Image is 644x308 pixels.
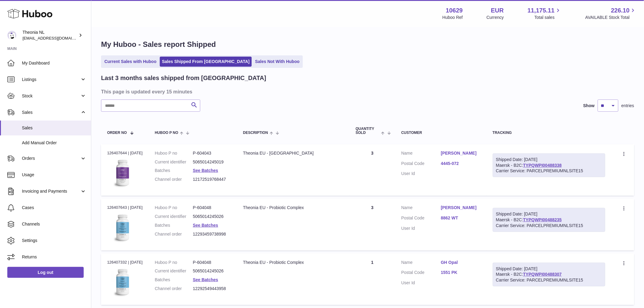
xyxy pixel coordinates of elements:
[496,168,602,174] div: Carrier Service: PARCELPREMIUMNLSITE15
[401,161,441,168] dt: Postal Code
[101,40,634,49] h1: My Huboo - Sales report Shipped
[441,260,481,265] a: GH Opal
[193,168,218,173] a: See Batches
[160,57,252,67] a: Sales Shipped From [GEOGRAPHIC_DATA]
[22,188,80,194] span: Invoicing and Payments
[7,267,84,278] a: Log out
[243,260,344,265] div: Theonia EU - Probiotic Complex
[22,238,86,243] span: Settings
[441,150,481,156] a: [PERSON_NAME]
[193,177,231,182] dd: 12172519768447
[401,215,441,222] dt: Postal Code
[22,254,86,260] span: Returns
[22,77,80,82] span: Listings
[401,150,441,158] dt: Name
[23,36,89,40] span: [EMAIL_ADDRESS][DOMAIN_NAME]
[22,156,80,161] span: Orders
[101,74,266,82] h2: Last 3 months sales shipped from [GEOGRAPHIC_DATA]
[107,212,138,243] img: 106291725893057.jpg
[350,199,395,250] td: 3
[22,205,86,211] span: Cases
[193,214,231,219] dd: 5065014245026
[611,6,630,15] span: 226.10
[22,125,86,131] span: Sales
[243,205,344,211] div: Theonia EU - Probiotic Complex
[401,171,441,177] dt: User Id
[350,144,395,196] td: 3
[523,217,562,222] a: TYPQWPI00488235
[193,260,231,265] dd: P-604048
[487,15,504,20] div: Currency
[493,208,605,232] div: Maersk - B2C:
[22,110,80,115] span: Sales
[350,254,395,305] td: 1
[101,88,633,95] h3: This page is updated every 15 minutes
[193,159,231,165] dd: 5065014245019
[155,231,193,237] dt: Channel order
[155,260,193,265] dt: Huboo P no
[446,6,463,15] strong: 10629
[527,6,562,20] a: 11,175.11 Total sales
[193,205,231,211] dd: P-604048
[107,205,143,210] div: 126407643 | [DATE]
[496,211,602,217] div: Shipped Date: [DATE]
[193,286,231,292] dd: 12292549443958
[107,267,138,297] img: 106291725893057.jpg
[155,222,193,228] dt: Batches
[155,268,193,274] dt: Current identifier
[155,168,193,173] dt: Batches
[401,260,441,267] dt: Name
[491,6,504,15] strong: EUR
[107,131,127,135] span: Order No
[496,157,602,163] div: Shipped Date: [DATE]
[22,221,86,227] span: Channels
[441,270,481,275] a: 1551 PK
[107,260,143,265] div: 126407332 | [DATE]
[401,226,441,231] dt: User Id
[443,15,463,20] div: Huboo Ref
[155,286,193,292] dt: Channel order
[155,150,193,156] dt: Huboo P no
[401,131,481,135] div: Customer
[155,159,193,165] dt: Current identifier
[253,57,302,67] a: Sales Not With Huboo
[22,93,80,99] span: Stock
[193,277,218,282] a: See Batches
[107,150,143,156] div: 126407644 | [DATE]
[493,263,605,287] div: Maersk - B2C:
[23,30,77,41] div: Theonia NL
[155,177,193,182] dt: Channel order
[527,6,555,15] span: 11,175.11
[193,231,231,237] dd: 12293459738998
[523,163,562,168] a: TYPQWPI00488338
[193,223,218,228] a: See Batches
[155,277,193,283] dt: Batches
[155,214,193,219] dt: Current identifier
[243,131,268,135] span: Description
[155,205,193,211] dt: Huboo P no
[585,6,637,20] a: 226.10 AVAILABLE Stock Total
[22,140,86,146] span: Add Manual Order
[155,131,178,135] span: Huboo P no
[523,272,562,277] a: TYPQWPI00488307
[493,153,605,177] div: Maersk - B2C:
[585,15,637,20] span: AVAILABLE Stock Total
[496,277,602,283] div: Carrier Service: PARCELPREMIUMNLSITE15
[243,150,344,156] div: Theonia EU - [GEOGRAPHIC_DATA]
[441,205,481,211] a: [PERSON_NAME]
[493,131,605,135] div: Tracking
[193,150,231,156] dd: P-604043
[441,161,481,166] a: 4445-072
[401,270,441,277] dt: Postal Code
[102,57,159,67] a: Current Sales with Huboo
[621,103,634,109] span: entries
[496,266,602,272] div: Shipped Date: [DATE]
[401,205,441,212] dt: Name
[22,60,86,66] span: My Dashboard
[22,172,86,178] span: Usage
[7,31,16,40] img: info@wholesomegoods.eu
[496,223,602,229] div: Carrier Service: PARCELPREMIUMNLSITE15
[401,280,441,286] dt: User Id
[193,268,231,274] dd: 5065014245026
[356,127,380,135] span: Quantity Sold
